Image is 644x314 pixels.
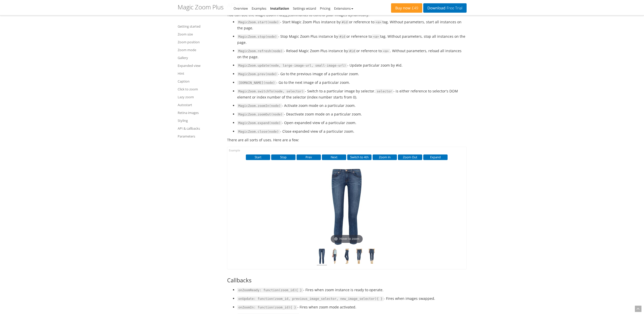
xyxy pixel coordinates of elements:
[246,154,270,160] button: Start
[237,62,467,68] li: - Update particular zoom by #id.
[375,89,393,94] code: selector
[237,19,467,31] li: - Start Magic Zoom Plus instance by or reference to tag. Without parameters, start all instances ...
[237,33,467,45] li: - Stop Magic Zoom Plus instance by or reference to tag. Without parameters, stop all instances on...
[252,6,266,11] a: Examples
[178,70,221,76] a: Hint
[237,129,280,134] code: MagicZoom.close(node)
[237,88,467,100] li: - Switch to a particular image by selector. - is either reference to selector's DOM element or in...
[373,154,397,160] button: Zoom In
[354,249,364,265] img: jeans-7.jpg
[178,125,221,131] a: API & callbacks
[178,47,221,53] a: Zoom mode
[423,154,448,160] button: Expand
[347,154,372,160] button: Switch to 4th
[322,154,346,160] button: Next
[348,49,356,53] code: #id
[342,249,352,265] img: jeans-6.jpg
[178,117,221,124] a: Styling
[320,6,330,11] a: Pricing
[178,55,221,61] a: Gallery
[178,94,221,100] a: Lazy zoom
[237,128,467,134] li: - Close expanded view of a particular zoom.
[178,4,224,10] h1: Magic Zoom Plus
[237,103,467,109] li: - Activate zoom mode on a particular zoom.
[237,121,282,125] code: MagicZoom.expand(node)
[237,304,467,310] li: - Fires when zoom mode activated.
[178,133,221,139] a: Parameters
[329,249,339,265] img: jeans-5.jpg
[237,288,303,292] code: onZoomReady: function(zoom_id){ }
[178,86,221,92] a: Click to zoom
[321,169,372,245] a: Hover to zoom
[293,6,316,11] a: Settings wizard
[178,23,221,29] a: Getting started
[178,63,221,69] a: Expanded view
[372,34,380,39] code: <a>
[237,81,276,85] code: [DOMAIN_NAME](node)
[237,71,467,77] li: - Go to the previous image of a particular zoom.
[391,3,422,13] a: Buy now£49
[334,6,353,11] a: Extensions
[234,6,248,11] a: Overview
[338,34,346,39] code: #id
[237,49,284,53] code: MagicZoom.refresh(node)
[227,277,467,283] h3: Callbacks
[178,110,221,116] a: Retina images
[237,89,305,94] code: MagicZoom.switchTo(node, selector)
[374,20,383,25] code: <a>
[178,78,221,84] a: Caption
[366,249,377,265] img: jeans-8.jpg
[237,305,298,310] code: onZoomIn: function(zoom_id){ }
[237,63,347,68] code: MagicZoom.update(node, large-image-url, small-image-url)
[237,287,467,293] li: - Fires when zoom instance is ready to operate.
[237,112,284,117] code: MagicZoom.zoomOut(node)
[237,34,278,39] code: MagicZoom.stop(node)
[317,249,327,265] img: jeans-1.jpg
[297,154,321,160] button: Prev
[382,49,390,53] code: <a>
[237,120,467,126] li: - Open expanded view of a particular zoom.
[423,3,466,13] a: DownloadFree Trial
[284,12,289,17] acronym: Application programming interface
[237,80,467,86] li: - Go to the next image of a particular zoom.
[237,104,282,108] code: MagicZoom.zoomIn(node)
[237,296,467,302] li: - Fires when images swapped.
[271,154,296,160] button: Stop
[178,39,221,45] a: Zoom position
[398,154,422,160] button: Zoom Out
[341,20,349,25] code: #id
[237,20,280,25] code: MagicZoom.start(node)
[237,72,278,76] code: MagicZoom.prev(node)
[237,111,467,117] li: - Deactivate zoom mode on a particular zoom.
[178,31,221,37] a: Zoom size
[237,48,467,60] li: - Reload Magic Zoom Plus instance by or reference to . Without parameters, reload all instances o...
[270,6,289,11] a: Installation
[411,6,418,10] span: £49
[178,102,221,108] a: Autostart
[445,6,462,10] span: Free Trial
[237,297,384,301] code: onUpdate: function(zoom_id, previous_image_selector, new_image_selector){ }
